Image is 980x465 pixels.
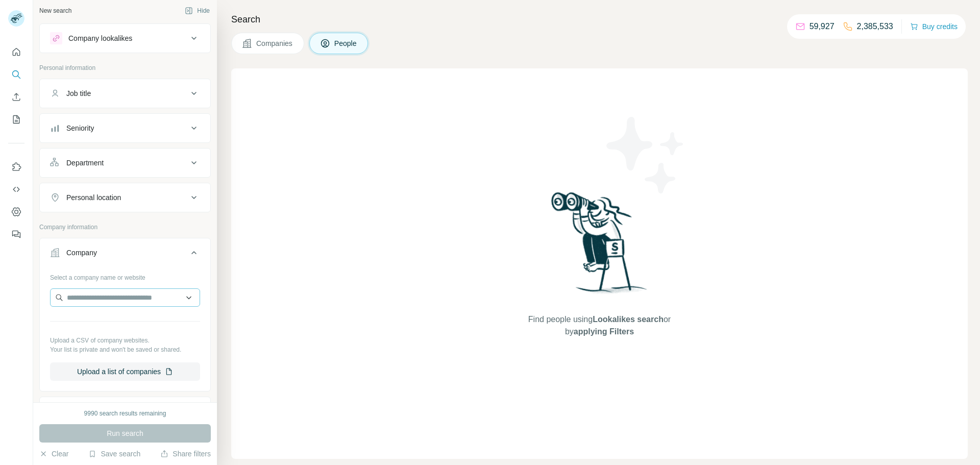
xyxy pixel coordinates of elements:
[334,38,358,48] span: People
[39,63,211,72] p: Personal information
[518,313,681,338] span: Find people using or by
[66,158,104,168] div: Department
[910,19,958,34] button: Buy credits
[8,225,24,243] button: Feedback
[810,20,835,33] p: 59,927
[8,43,24,61] button: Quick start
[40,240,210,269] button: Company
[593,315,664,324] span: Lookalikes search
[600,109,692,201] img: Surfe Illustration - Stars
[50,269,200,282] div: Select a company name or website
[40,116,210,140] button: Seniority
[178,3,217,18] button: Hide
[8,180,24,199] button: Use Surfe API
[50,336,200,345] p: Upload a CSV of company websites.
[857,20,893,33] p: 2,385,533
[231,12,968,27] h4: Search
[50,362,200,381] button: Upload a list of companies
[8,203,24,221] button: Dashboard
[88,449,140,459] button: Save search
[256,38,293,48] span: Companies
[66,88,91,99] div: Job title
[8,88,24,106] button: Enrich CSV
[40,26,210,51] button: Company lookalikes
[40,399,210,424] button: Industry
[66,192,121,203] div: Personal location
[39,223,211,232] p: Company information
[8,158,24,176] button: Use Surfe on LinkedIn
[8,65,24,84] button: Search
[574,327,634,336] span: applying Filters
[40,151,210,175] button: Department
[8,110,24,129] button: My lists
[40,185,210,210] button: Personal location
[50,345,200,354] p: Your list is private and won't be saved or shared.
[547,189,653,303] img: Surfe Illustration - Woman searching with binoculars
[66,123,94,133] div: Seniority
[66,248,97,258] div: Company
[160,449,211,459] button: Share filters
[39,6,71,15] div: New search
[39,449,68,459] button: Clear
[84,409,166,418] div: 9990 search results remaining
[40,81,210,106] button: Job title
[68,33,132,43] div: Company lookalikes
